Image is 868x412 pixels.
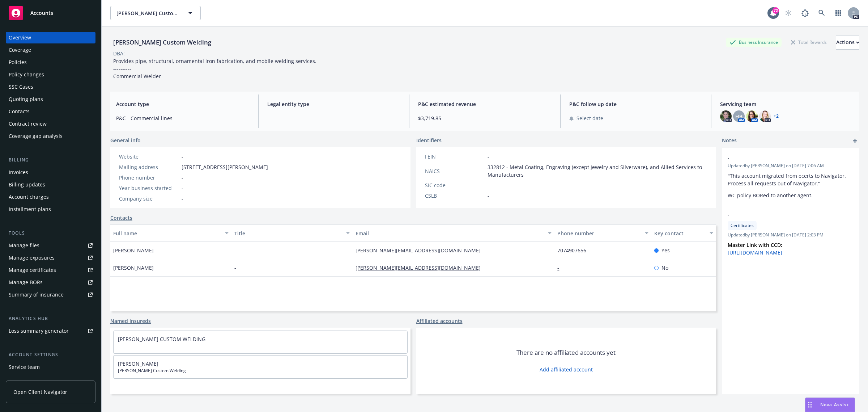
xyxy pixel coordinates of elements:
div: Phone number [119,174,179,181]
div: Year business started [119,184,179,192]
span: - [234,264,236,272]
span: Updated by [PERSON_NAME] on [DATE] 2:03 PM [728,232,854,238]
a: Accounts [6,3,95,23]
button: Actions [836,35,859,50]
div: Policy changes [9,69,44,80]
a: - [182,153,183,160]
span: There are no affiliated accounts yet [516,348,616,357]
span: Accounts [30,10,53,16]
a: Switch app [831,6,846,20]
a: Search [814,6,829,20]
span: P&C follow up date [569,100,703,108]
img: photo [746,110,758,122]
a: Billing updates [6,179,95,190]
span: HB [735,113,743,120]
span: - [728,211,835,218]
div: Manage files [9,240,39,251]
a: Coverage gap analysis [6,130,95,142]
a: Policies [6,56,95,68]
span: $3,719.85 [418,114,552,122]
a: Manage files [6,240,95,251]
div: 72 [773,7,779,14]
span: - [488,192,489,199]
strong: Master Link with CCD: [728,241,782,248]
div: Email [356,230,544,237]
span: - [234,247,236,254]
div: Manage certificates [9,264,56,276]
button: Title [231,224,353,242]
button: Email [353,224,554,242]
div: Service team [9,361,40,373]
span: [PERSON_NAME] Custom Welding [118,367,403,374]
span: Manage exposures [6,252,95,264]
div: Full name [113,230,221,237]
div: Account charges [9,191,49,203]
a: Report a Bug [798,6,812,20]
span: No [661,264,668,272]
span: Select date [576,114,603,122]
a: Summary of insurance [6,289,95,300]
div: Coverage gap analysis [9,130,63,142]
a: - [557,264,565,271]
button: Full name [110,224,231,242]
a: Overview [6,32,95,43]
span: Yes [661,247,670,254]
div: Key contact [654,230,705,237]
button: [PERSON_NAME] Custom Welding [110,6,201,20]
span: P&C estimated revenue [418,100,552,108]
div: DBA: - [113,50,127,57]
a: Account charges [6,191,95,203]
a: Contacts [110,214,132,222]
div: CSLB [425,192,485,199]
span: - [267,114,401,122]
a: Policy changes [6,69,95,80]
div: Mailing address [119,163,179,171]
span: Open Client Navigator [13,388,67,396]
div: SSC Cases [9,81,33,93]
div: Tools [6,230,95,237]
a: 7074907656 [557,247,592,254]
a: add [851,136,859,145]
span: - [182,195,183,202]
span: - [182,184,183,192]
div: -CertificatesUpdatedby [PERSON_NAME] on [DATE] 2:03 PMMaster Link with CCD: [URL][DOMAIN_NAME] [722,205,859,262]
div: Manage exposures [9,252,55,264]
span: Identifiers [416,136,442,144]
a: Invoices [6,167,95,178]
span: [PERSON_NAME] [113,247,154,254]
div: Policies [9,56,27,68]
div: Website [119,153,179,160]
a: Service team [6,361,95,373]
div: Company size [119,195,179,202]
div: [PERSON_NAME] Custom Welding [110,38,214,47]
a: SSC Cases [6,81,95,93]
span: Certificates [731,222,754,229]
div: Account settings [6,351,95,358]
button: Key contact [651,224,716,242]
div: SIC code [425,181,485,189]
img: photo [759,110,771,122]
a: [URL][DOMAIN_NAME] [728,249,782,256]
a: Manage BORs [6,277,95,288]
span: [PERSON_NAME] Custom Welding [116,9,179,17]
div: Contacts [9,106,30,117]
a: Add affiliated account [540,366,593,373]
div: Billing [6,156,95,164]
div: Business Insurance [726,38,782,47]
a: [PERSON_NAME] [118,360,158,367]
span: [PERSON_NAME] [113,264,154,272]
a: Sales relationships [6,374,95,385]
div: Actions [836,35,859,49]
a: Affiliated accounts [416,317,463,325]
a: Contacts [6,106,95,117]
a: Manage certificates [6,264,95,276]
div: Installment plans [9,203,51,215]
a: Contract review [6,118,95,130]
a: Loss summary generator [6,325,95,337]
span: P&C - Commercial lines [116,114,250,122]
span: Provides pipe, structural, ornamental iron fabrication, and mobile welding services. ---------- C... [113,58,316,80]
div: Billing updates [9,179,45,190]
div: Drag to move [805,398,814,412]
a: Start snowing [781,6,796,20]
a: Quoting plans [6,93,95,105]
